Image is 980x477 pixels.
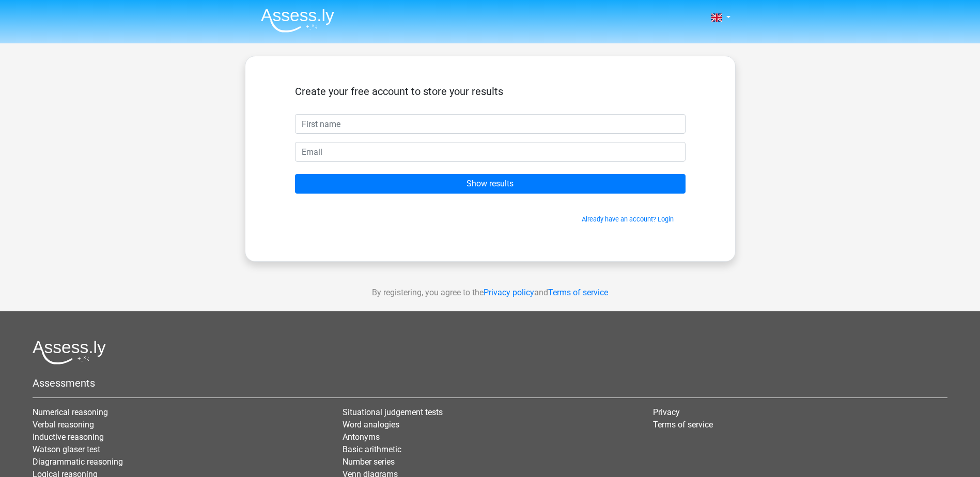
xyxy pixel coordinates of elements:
a: Terms of service [653,420,713,430]
a: Antonyms [343,432,380,442]
img: Assessly logo [33,340,106,364]
a: Privacy policy [484,288,534,297]
a: Number series [343,457,395,467]
a: Watson glaser test [33,444,100,454]
a: Situational judgement tests [343,407,443,417]
a: Diagrammatic reasoning [33,457,123,467]
a: Terms of service [548,288,608,297]
a: Inductive reasoning [33,432,104,442]
input: Email [295,142,686,162]
a: Privacy [653,407,680,417]
input: First name [295,114,686,134]
a: Verbal reasoning [33,420,94,430]
h5: Create your free account to store your results [295,85,686,98]
a: Basic arithmetic [343,444,401,454]
a: Already have an account? Login [582,215,674,223]
img: Assessly [261,8,334,33]
h5: Assessments [33,377,947,389]
input: Show results [295,174,686,194]
a: Numerical reasoning [33,407,108,417]
a: Word analogies [343,420,399,430]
